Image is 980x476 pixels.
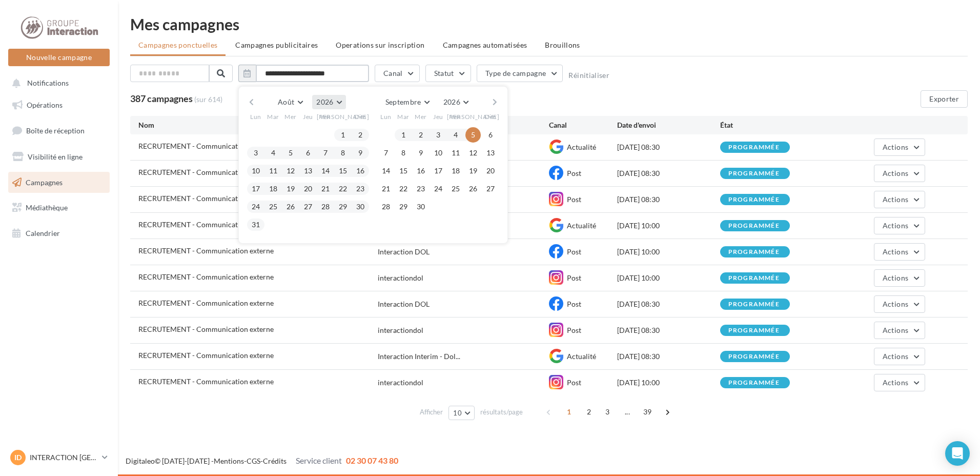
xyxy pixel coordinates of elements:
[874,191,925,208] button: Actions
[138,377,274,386] span: RECRUTEMENT - Communication externe
[396,181,411,196] button: 22
[617,378,720,388] div: [DATE] 10:00
[296,455,342,465] span: Service client
[567,169,581,177] span: Post
[874,269,925,287] button: Actions
[300,145,316,161] button: 6
[447,112,500,121] span: [PERSON_NAME]
[336,41,424,49] span: Operations sur inscription
[617,221,720,231] div: [DATE] 10:00
[549,120,617,130] div: Canal
[945,441,970,466] div: Open Intercom Messenger
[921,90,968,108] button: Exporter
[483,181,498,196] button: 27
[27,101,63,109] span: Opérations
[283,199,298,214] button: 26
[130,16,968,32] div: Mes campagnes
[378,325,423,335] div: interactiondol
[378,163,394,179] button: 14
[883,169,908,177] span: Actions
[883,247,908,256] span: Actions
[378,378,423,388] div: interactiondol
[138,142,274,150] span: RECRUTEMENT - Communication externe
[448,145,463,161] button: 11
[599,404,616,420] span: 3
[26,203,68,212] span: Médiathèque
[443,97,460,106] span: 2026
[312,95,345,109] button: 2026
[138,351,274,360] span: RECRUTEMENT - Communication externe
[567,326,581,334] span: Post
[874,374,925,391] button: Actions
[567,352,596,361] span: Actualité
[465,181,481,196] button: 26
[567,195,581,204] span: Post
[6,146,112,168] a: Visibilité en ligne
[883,195,908,204] span: Actions
[6,172,112,193] a: Campagnes
[266,145,281,161] button: 4
[353,181,368,196] button: 23
[278,97,294,106] span: Août
[138,194,274,203] span: RECRUTEMENT - Communication externe
[728,301,780,308] div: programmée
[883,378,908,387] span: Actions
[26,177,63,186] span: Campagnes
[396,199,411,214] button: 29
[353,199,368,214] button: 30
[235,41,318,49] span: Campagnes publicitaires
[883,221,908,230] span: Actions
[30,452,98,463] p: INTERACTION [GEOGRAPHIC_DATA]
[413,181,428,196] button: 23
[728,275,780,282] div: programmée
[378,247,430,257] div: Interaction DOL
[561,404,577,420] span: 1
[477,65,563,82] button: Type de campagne
[335,181,351,196] button: 22
[126,457,155,465] a: Digitaleo
[316,97,333,106] span: 2026
[413,145,428,161] button: 9
[353,145,368,161] button: 9
[138,168,274,176] span: RECRUTEMENT - Communication externe
[378,351,460,362] span: Interaction Interim - Dol...
[335,127,351,143] button: 1
[378,181,394,196] button: 21
[415,112,427,121] span: Mer
[335,199,351,214] button: 29
[8,49,110,66] button: Nouvelle campagne
[728,170,780,177] div: programmée
[431,127,446,143] button: 3
[728,249,780,255] div: programmée
[448,127,463,143] button: 4
[385,97,421,106] span: Septembre
[138,272,274,281] span: RECRUTEMENT - Communication externe
[335,145,351,161] button: 8
[263,457,287,465] a: Crédits
[431,181,446,196] button: 24
[728,196,780,203] div: programmée
[378,273,423,283] div: interactiondol
[138,120,378,130] div: Nom
[250,112,261,121] span: Lun
[617,273,720,283] div: [DATE] 10:00
[567,300,581,308] span: Post
[318,199,333,214] button: 28
[248,163,263,179] button: 10
[353,163,368,179] button: 16
[720,120,823,130] div: État
[138,299,274,307] span: RECRUTEMENT - Communication externe
[248,181,263,196] button: 17
[283,163,298,179] button: 12
[381,95,434,109] button: Septembre
[420,407,443,417] span: Afficher
[883,326,908,334] span: Actions
[431,163,446,179] button: 17
[378,199,394,214] button: 28
[130,93,193,104] span: 387 campagnes
[300,163,316,179] button: 13
[728,353,780,360] div: programmée
[617,299,720,309] div: [DATE] 08:30
[284,112,297,121] span: Mer
[27,79,69,88] span: Notifications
